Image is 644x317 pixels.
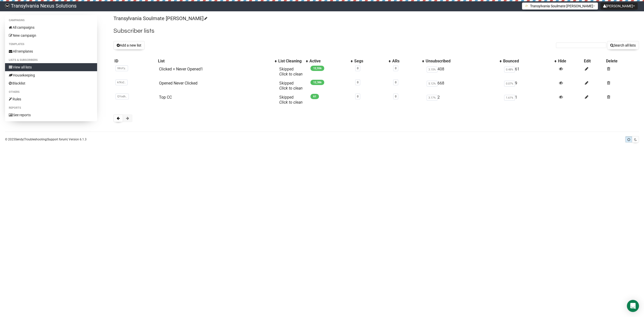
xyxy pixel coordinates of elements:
th: Delete: No sort applied, sorting is disabled [605,58,639,65]
a: 0 [357,81,358,84]
td: 9 [502,79,557,93]
th: Unsubscribed: No sort applied, activate to apply an ascending sort [425,58,502,65]
span: Skipped [279,95,303,105]
th: List: No sort applied, activate to apply an ascending sort [157,58,277,65]
a: 0 [395,81,396,84]
a: Click to clean [279,100,303,105]
div: Delete [606,59,638,64]
div: List Cleaning [278,59,303,64]
span: 3.15% [427,67,437,72]
li: Templates [5,41,97,47]
span: 12,386 [310,80,324,85]
div: ID [114,59,156,64]
h2: Subscriber lists [113,26,639,35]
th: Hide: No sort applied, sorting is disabled [557,58,583,65]
td: 668 [425,79,502,93]
li: Reports [5,105,97,111]
span: 0.48% [504,67,515,72]
td: 61 [502,65,557,79]
div: Active [309,59,348,64]
a: Housekeeping [5,71,97,79]
li: Campaigns [5,17,97,23]
th: Edit: No sort applied, sorting is disabled [583,58,605,65]
div: Edit [584,59,604,64]
span: 0.07% [504,81,515,87]
td: 408 [425,65,502,79]
a: Troubleshooting [24,138,47,141]
div: List [158,59,272,64]
td: 1 [502,93,557,107]
button: Transylvania Soulmate [PERSON_NAME] [522,3,598,10]
a: Transylvania Soulmate [PERSON_NAME] [113,15,207,21]
th: Bounced: No sort applied, activate to apply an ascending sort [502,58,557,65]
a: Top CC [159,95,172,100]
th: ID: No sort applied, sorting is disabled [113,58,157,65]
a: Click to clean [279,86,303,91]
span: 3.17% [427,95,437,101]
span: QYodh.. [115,94,129,99]
li: Lists & subscribers [5,57,97,63]
a: Rules [5,95,97,103]
span: kfXx2.. [115,80,128,85]
a: Opened Never Clicked [159,81,197,86]
img: 586cc6b7d8bc403f0c61b981d947c989 [5,4,10,8]
p: © 2025 | | | Version 6.1.3 [5,137,87,142]
a: All templates [5,47,97,55]
span: IWoYy.. [115,65,128,71]
a: Sendy [15,138,23,141]
div: Unsubscribed [426,59,497,64]
a: 0 [357,95,358,98]
div: Open Intercom Messenger [627,300,639,312]
a: Clicked + Never Opened1 [159,67,203,71]
th: Segs: No sort applied, activate to apply an ascending sort [353,58,391,65]
span: 12,556 [310,66,324,71]
a: Blacklist [5,79,97,87]
span: Skipped [279,67,303,76]
div: ARs [392,59,420,64]
td: 2 [425,93,502,107]
div: Hide [558,59,582,64]
th: ARs: No sort applied, activate to apply an ascending sort [391,58,425,65]
th: List Cleaning: No sort applied, activate to apply an ascending sort [277,58,308,65]
span: Skipped [279,81,303,91]
a: Click to clean [279,72,303,76]
button: [PERSON_NAME] [600,3,638,10]
span: 1.61% [504,95,515,101]
div: Segs [354,59,386,64]
a: See reports [5,111,97,119]
a: 0 [395,95,396,98]
button: Add a new list [113,41,145,50]
a: View all lists [5,63,97,71]
a: 0 [357,67,358,70]
span: 61 [310,94,319,99]
li: Others [5,89,97,95]
img: 1.png [525,4,529,8]
div: Bounced [503,59,552,64]
a: All campaigns [5,23,97,31]
button: Search all lists [607,41,639,50]
th: Active: No sort applied, activate to apply an ascending sort [308,58,353,65]
span: 5.12% [427,81,437,87]
a: Support forum [47,138,67,141]
a: New campaign [5,31,97,39]
a: 0 [395,67,396,70]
